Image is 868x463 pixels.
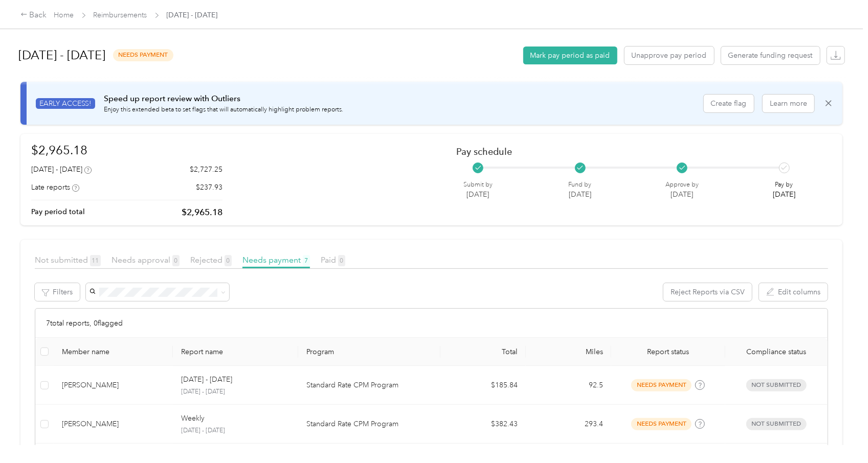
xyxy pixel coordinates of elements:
div: Member name [62,348,165,356]
p: [DATE] [665,189,699,200]
p: [DATE] [463,189,493,200]
span: Not submitted [746,418,807,430]
button: Reject Reports via CSV [663,283,752,301]
p: Standard Rate CPM Program [306,419,432,430]
div: [PERSON_NAME] [62,419,165,430]
a: Home [54,11,74,19]
td: $382.43 [440,405,526,444]
td: Standard Rate CPM Program [298,366,440,405]
h2: Pay schedule [457,146,814,157]
div: Miles [534,348,603,356]
span: [DATE] - [DATE] [167,10,218,20]
button: Mark pay period as paid [523,47,617,64]
span: 11 [90,255,101,266]
p: [DATE] [569,189,592,200]
p: Approve by [665,180,699,190]
td: 92.5 [526,366,611,405]
span: Not submitted [35,255,101,265]
button: Filters [35,283,80,301]
span: Report status [619,348,717,356]
div: [DATE] - [DATE] [31,164,92,175]
a: Reimbursements [94,11,147,19]
button: Create flag [704,95,754,112]
button: Unapprove pay period [625,47,714,64]
span: Compliance status [733,348,819,356]
p: Pay period total [31,206,85,217]
span: needs payment [631,379,692,391]
p: [DATE] [773,189,795,200]
span: Rejected [190,255,232,265]
div: Total [449,348,518,356]
span: 0 [338,255,345,266]
p: [DATE] - [DATE] [181,387,290,397]
td: $185.84 [440,366,526,405]
h1: [DATE] - [DATE] [19,43,106,67]
td: 293.4 [526,405,611,444]
p: Speed up report review with Outliers [104,92,343,105]
th: Program [298,338,440,366]
th: Member name [54,338,173,366]
div: [PERSON_NAME] [62,380,165,391]
p: Pay by [773,180,795,190]
span: needs payment [631,418,692,430]
span: Paid [321,255,345,265]
span: Needs payment [242,255,310,265]
span: needs payment [113,49,173,61]
span: 7 [303,255,310,266]
p: $237.93 [196,182,222,193]
button: Generate funding request [721,47,820,64]
h1: $2,965.18 [31,141,222,159]
p: [DATE] - [DATE] [181,426,290,435]
td: Standard Rate CPM Program [298,405,440,444]
div: Back [20,9,47,21]
p: Enjoy this extended beta to set flags that will automatically highlight problem reports. [104,105,343,114]
p: Fund by [569,180,592,190]
button: Learn more [763,95,814,112]
span: Generate funding request [728,50,813,61]
div: 7 total reports, 0 flagged [35,309,828,338]
span: 0 [172,255,180,266]
p: $2,965.18 [182,206,222,219]
p: Submit by [463,180,493,190]
span: Needs approval [112,255,180,265]
p: Standard Rate CPM Program [306,380,432,391]
button: Edit columns [759,283,828,301]
p: Weekly [181,413,205,424]
p: [DATE] - [DATE] [181,374,232,385]
span: EARLY ACCESS! [36,98,95,109]
th: Report name [173,338,298,366]
span: 0 [225,255,232,266]
iframe: Everlance-gr Chat Button Frame [811,406,868,463]
span: Not submitted [746,379,807,391]
p: $2,727.25 [190,164,222,175]
div: Late reports [31,182,79,193]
